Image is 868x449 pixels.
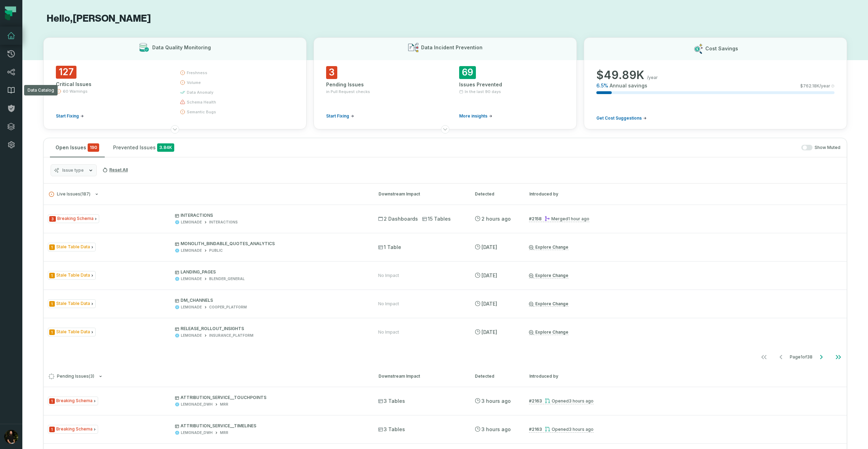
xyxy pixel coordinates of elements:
button: Go to previous page [773,350,789,364]
relative-time: Oct 15, 2025, 2:40 PM GMT+3 [481,426,511,432]
a: #2158Merged[DATE] 3:43:04 PM [529,216,589,222]
p: ATTRIBUTION_SERVICE__TIMELINES [175,423,366,429]
p: ATTRIBUTION_SERVICE__TOUCHPOINTS [175,395,366,400]
span: critical issues and errors combined [88,143,99,152]
span: Get Cost Suggestions [596,115,642,121]
relative-time: Oct 14, 2025, 2:30 PM GMT+3 [481,272,497,278]
div: LEMONADE [181,333,202,338]
span: Issue Type [48,397,98,405]
ul: Page 1 of 38 [756,350,847,364]
relative-time: Oct 15, 2025, 3:43 PM GMT+3 [568,216,589,221]
p: MONOLITH_BINDABLE_QUOTES_ANALYTICS [175,241,366,247]
a: Explore Change [529,301,568,307]
button: Issue type [51,164,97,176]
span: 1 Table [378,244,401,251]
span: More insights [459,113,487,119]
img: avatar of Nir Yogev [4,430,18,444]
button: Open Issues [50,138,105,157]
p: LANDING_PAGES [175,269,366,275]
div: LEMONADE [181,305,202,310]
p: DM_CHANNELS [175,298,366,303]
div: INSURANCE_PLATFORM [209,333,253,338]
span: 69 [459,66,476,79]
span: Issue Type [48,214,99,223]
div: Opened [545,427,594,432]
div: INTERACTIONS [209,220,238,225]
span: 3 Tables [378,398,405,405]
relative-time: Oct 15, 2025, 2:40 PM GMT+3 [481,398,511,404]
div: Critical Issues [56,81,167,88]
div: Pending Issues [326,81,431,88]
a: #2163Opened[DATE] 2:40:05 PM [529,398,594,404]
span: Start Fixing [326,113,349,119]
span: Severity [49,329,55,335]
div: Downstream Impact [378,373,462,379]
span: in Pull Request checks [326,89,370,94]
button: Pending Issues(3) [49,374,366,379]
relative-time: Oct 15, 2025, 2:40 PM GMT+3 [569,427,594,432]
div: COOPER_PLATFORM [209,305,247,310]
button: Go to first page [756,350,772,364]
span: Pending Issues ( 3 ) [49,374,94,379]
span: Issue Type [48,271,96,280]
div: Detected [475,373,517,379]
span: Annual savings [610,82,647,89]
a: #2163Opened[DATE] 2:40:05 PM [529,426,594,433]
button: Cost Savings$49.89K/year6.5%Annual savings$762.18K/yearGet Cost Suggestions [584,37,847,129]
a: More insights [459,113,492,119]
button: Data Quality Monitoring127Critical Issues60 WarningsStart Fixingfreshnessvolumedata anomalyschema... [43,37,307,129]
span: Severity [49,244,55,250]
span: 15 Tables [422,215,451,222]
div: LEMONADE_DWH [181,430,213,435]
span: Severity [49,216,56,222]
div: Data Catalog [24,85,58,95]
span: Issue Type [48,243,96,251]
span: 60 Warnings [63,88,88,94]
div: LEMONADE [181,276,202,281]
relative-time: Oct 14, 2025, 5:18 PM GMT+3 [481,244,497,250]
relative-time: Oct 14, 2025, 2:30 PM GMT+3 [481,301,497,307]
p: INTERACTIONS [175,213,366,218]
span: Issue type [62,168,84,173]
span: In the last 90 days [465,89,501,94]
a: Get Cost Suggestions [596,115,647,121]
span: freshness [187,70,207,76]
span: 3 Tables [378,426,405,433]
span: 3.84K [157,143,174,152]
div: MRR [220,430,228,435]
span: Issue Type [48,425,98,434]
a: Explore Change [529,273,568,278]
span: 3 [326,66,337,79]
span: /year [647,75,658,80]
span: volume [187,80,201,85]
div: No Impact [378,329,399,335]
h1: Hello, [PERSON_NAME] [43,13,847,25]
div: PUBLIC [209,248,223,253]
div: Opened [545,398,594,404]
span: Issue Type [48,328,96,336]
div: No Impact [378,301,399,307]
div: Detected [475,191,517,197]
h3: Cost Savings [705,45,738,52]
span: semantic bugs [187,109,216,115]
span: schema health [187,99,216,105]
button: Go to next page [813,350,830,364]
span: $ 762.18K /year [800,83,830,89]
relative-time: Oct 14, 2025, 2:30 PM GMT+3 [481,329,497,335]
div: No Impact [378,273,399,278]
a: Start Fixing [56,113,84,119]
relative-time: Oct 15, 2025, 3:01 PM GMT+3 [481,216,511,222]
div: LEMONADE [181,248,202,253]
span: Issue Type [48,299,96,308]
div: Merged [544,216,589,221]
a: Explore Change [529,329,568,335]
nav: pagination [44,350,847,364]
span: 2 Dashboards [378,215,418,222]
div: LEMONADE_DWH [181,402,213,407]
button: Reset All [100,164,131,176]
span: Start Fixing [56,113,79,119]
div: Live Issues(187) [44,205,847,365]
relative-time: Oct 15, 2025, 2:40 PM GMT+3 [569,398,594,404]
div: Introduced by [529,191,592,197]
span: Severity [49,301,55,307]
